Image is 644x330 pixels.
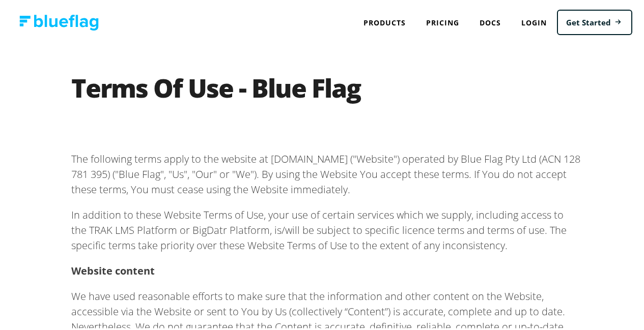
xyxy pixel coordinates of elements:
[19,13,99,28] img: Blue Flag logo
[71,149,580,195] p: The following terms apply to the website at [DOMAIN_NAME] ("Website") operated by Blue Flag Pty L...
[557,8,632,34] a: Get Started
[71,205,580,251] p: In addition to these Website Terms of Use, your use of certain services which we supply, includin...
[416,10,469,31] a: Pricing
[511,10,557,31] a: Login to Blue Flag application
[71,73,580,114] h1: Terms Of Use - Blue Flag
[353,10,416,31] div: Products
[469,10,511,31] a: Docs
[71,262,155,276] b: Website content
